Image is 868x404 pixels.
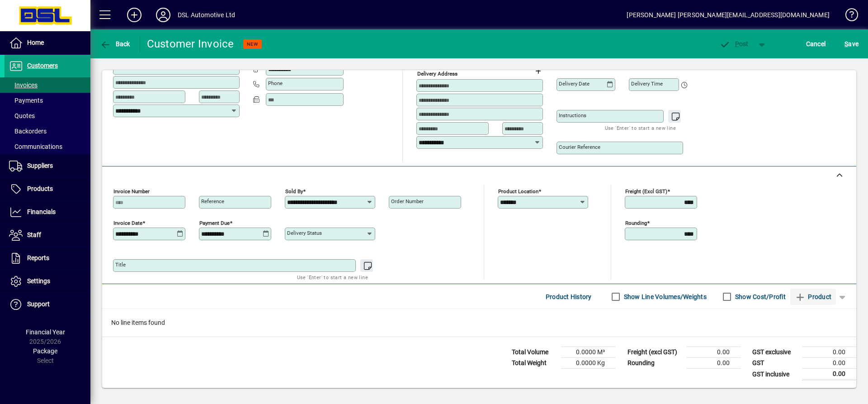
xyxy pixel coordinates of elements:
[115,261,126,268] mat-label: Title
[842,36,861,52] button: Save
[98,36,132,52] button: Back
[33,347,57,355] span: Package
[623,347,686,358] td: Freight (excl GST)
[748,358,802,369] td: GST
[531,64,545,78] button: Choose address
[631,81,663,87] mat-label: Delivery time
[287,230,322,236] mat-label: Delivery status
[5,77,90,93] a: Invoices
[844,37,859,51] span: ave
[285,188,303,195] mat-label: Sold by
[9,128,47,135] span: Backorders
[5,247,90,270] a: Reports
[5,201,90,223] a: Financials
[622,292,707,301] label: Show Line Volumes/Weights
[120,7,149,23] button: Add
[90,36,140,52] app-page-header-button: Back
[27,62,58,69] span: Customers
[268,80,283,86] mat-label: Phone
[498,188,538,195] mat-label: Product location
[113,188,150,195] mat-label: Invoice number
[9,143,62,150] span: Communications
[559,81,590,87] mat-label: Delivery date
[686,347,741,358] td: 0.00
[201,198,224,204] mat-label: Reference
[748,369,802,380] td: GST inclusive
[27,185,53,192] span: Products
[715,36,753,52] button: Post
[27,162,53,169] span: Suppliers
[149,7,178,23] button: Profile
[627,8,830,22] div: [PERSON_NAME] [PERSON_NAME][EMAIL_ADDRESS][DOMAIN_NAME]
[5,124,90,139] a: Backorders
[247,41,258,47] span: NEW
[686,358,741,369] td: 0.00
[102,309,856,337] div: No line items found
[113,220,142,226] mat-label: Invoice date
[802,358,856,369] td: 0.00
[806,37,826,51] span: Cancel
[27,254,49,261] span: Reports
[27,277,50,285] span: Settings
[802,369,856,380] td: 0.00
[391,198,424,204] mat-label: Order number
[795,290,831,304] span: Product
[790,289,836,305] button: Product
[802,347,856,358] td: 0.00
[27,39,44,46] span: Home
[27,208,56,215] span: Financials
[559,144,600,150] mat-label: Courier Reference
[625,220,647,226] mat-label: Rounding
[9,97,43,104] span: Payments
[9,81,38,89] span: Invoices
[844,40,848,48] span: S
[5,224,90,247] a: Staff
[147,37,234,51] div: Customer Invoice
[5,178,90,200] a: Products
[733,292,786,301] label: Show Cost/Profit
[561,347,616,358] td: 0.0000 M³
[735,40,739,48] span: P
[27,231,41,238] span: Staff
[507,358,561,369] td: Total Weight
[719,40,749,48] span: ost
[5,155,90,177] a: Suppliers
[5,32,90,54] a: Home
[5,270,90,293] a: Settings
[507,347,561,358] td: Total Volume
[559,112,586,119] mat-label: Instructions
[178,8,235,22] div: DSL Automotive Ltd
[605,123,676,133] mat-hint: Use 'Enter' to start a new line
[27,300,50,308] span: Support
[5,139,90,154] a: Communications
[199,220,230,226] mat-label: Payment due
[546,290,592,304] span: Product History
[5,293,90,316] a: Support
[26,328,65,336] span: Financial Year
[561,358,616,369] td: 0.0000 Kg
[5,93,90,108] a: Payments
[5,108,90,124] a: Quotes
[9,112,35,119] span: Quotes
[297,272,368,282] mat-hint: Use 'Enter' to start a new line
[100,40,130,48] span: Back
[542,289,595,305] button: Product History
[623,358,686,369] td: Rounding
[625,188,667,195] mat-label: Freight (excl GST)
[748,347,802,358] td: GST exclusive
[839,2,857,31] a: Knowledge Base
[804,36,828,52] button: Cancel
